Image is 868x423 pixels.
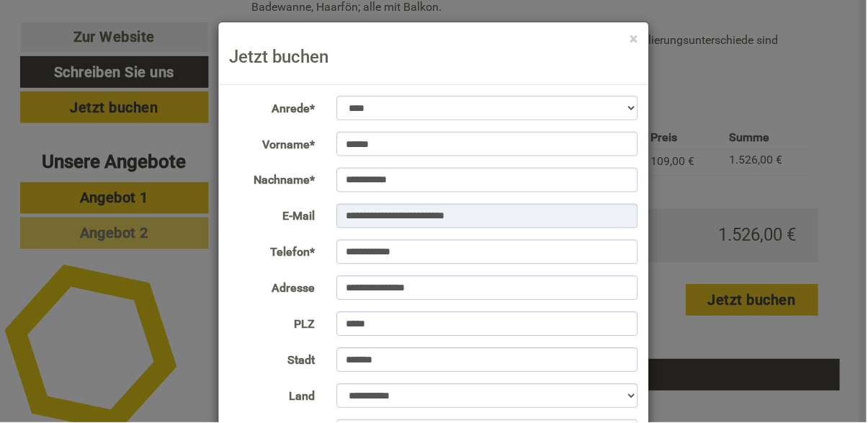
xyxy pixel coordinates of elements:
[219,276,327,298] label: Adresse
[219,348,327,370] label: Stadt
[230,48,639,66] h3: Jetzt buchen
[219,96,327,117] label: Anrede*
[219,168,327,190] label: Nachname*
[219,384,327,406] label: Land
[631,32,639,47] button: ×
[219,204,327,226] label: E-Mail
[219,240,327,262] label: Telefon*
[219,312,327,334] label: PLZ
[219,132,327,153] label: Vorname*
